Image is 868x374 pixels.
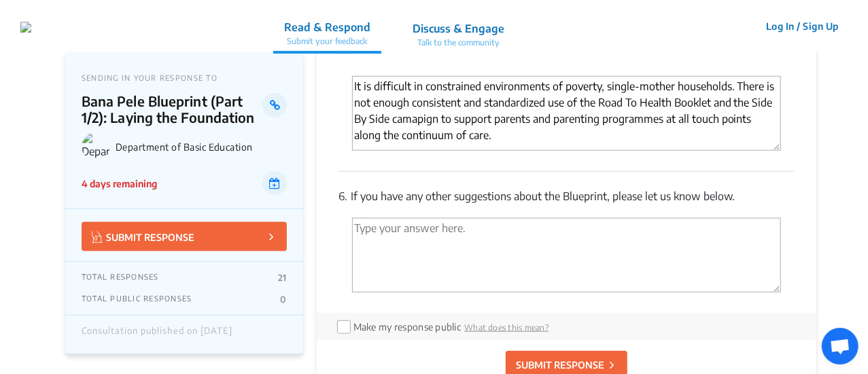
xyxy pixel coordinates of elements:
[92,229,194,244] p: SUBMIT RESPONSE
[352,218,781,293] textarea: 'Type your answer here.' | translate
[284,35,370,48] p: Submit your feedback
[353,321,461,333] label: Make my response public
[464,322,549,333] span: What does this mean?
[92,231,103,243] img: Vector.jpg
[516,358,604,372] p: SUBMIT RESPONSE
[413,37,504,49] p: Talk to the community
[82,272,159,283] p: TOTAL RESPONSES
[338,188,795,204] p: If you have any other suggestions about the Blueprint, please let us know below.
[20,22,31,33] img: r3bhv9o7vttlwasn7lg2llmba4yf
[82,294,192,305] p: TOTAL PUBLIC RESPONSES
[822,328,858,364] div: Open chat
[82,73,287,82] p: SENDING IN YOUR RESPONSE TO
[116,141,287,153] p: Department of Basic Education
[757,16,848,37] button: Log In / Sign Up
[82,326,232,343] div: Consultation published on [DATE]
[284,19,370,35] p: Read & Respond
[338,189,347,203] span: 6.
[82,132,110,161] img: Department of Basic Education logo
[82,93,263,126] p: Bana Pele Blueprint (Part 1/2): Laying the Foundation
[352,76,781,151] textarea: 'Type your answer here.' | translate
[278,272,287,283] p: 21
[82,222,287,251] button: SUBMIT RESPONSE
[413,20,504,37] p: Discuss & Engage
[280,294,286,305] p: 0
[82,176,157,191] p: 4 days remaining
